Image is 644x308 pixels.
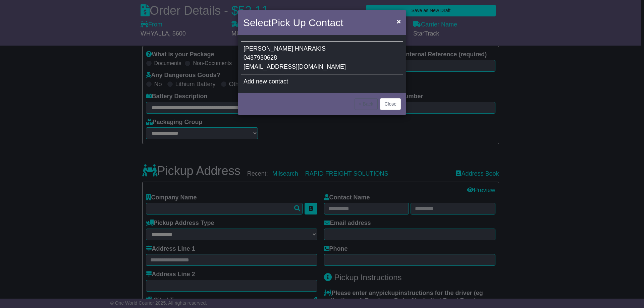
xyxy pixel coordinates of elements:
[397,17,401,25] span: ×
[309,17,343,28] span: Contact
[355,98,378,110] button: < Back
[271,17,306,28] span: Pick Up
[243,15,343,30] h4: Select
[393,14,404,28] button: Close
[244,63,346,70] span: [EMAIL_ADDRESS][DOMAIN_NAME]
[295,45,326,52] span: HNARAKIS
[244,78,288,85] span: Add new contact
[244,54,277,61] span: 0437930628
[244,45,293,52] span: [PERSON_NAME]
[380,98,401,110] button: Close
